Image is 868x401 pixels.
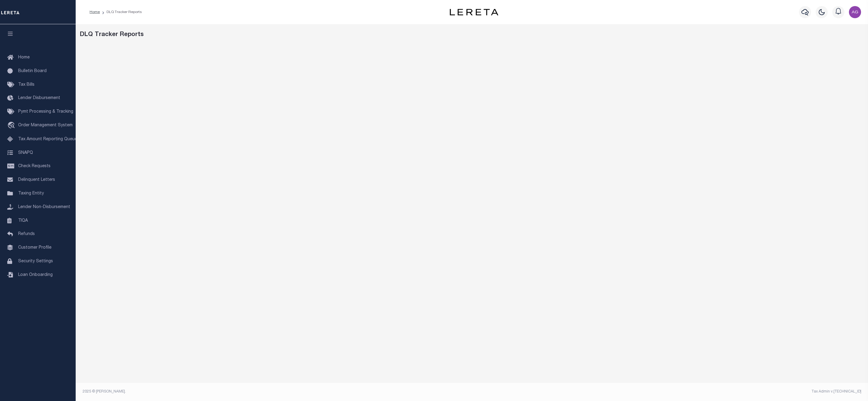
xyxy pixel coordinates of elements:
li: DLQ Tracker Reports [100,9,142,15]
span: Order Management System [18,123,73,128]
span: TIQA [18,218,28,223]
span: Lender Disbursement [18,96,60,100]
img: svg+xml;base64,PHN2ZyB4bWxucz0iaHR0cDovL3d3dy53My5vcmcvMjAwMC9zdmciIHBvaW50ZXItZXZlbnRzPSJub25lIi... [849,6,861,18]
span: Refunds [18,232,35,236]
span: Tax Amount Reporting Queue [18,137,77,141]
span: SNAPQ [18,151,33,155]
img: logo-dark.svg [450,9,498,15]
div: DLQ Tracker Reports [80,30,864,39]
span: Pymt Processing & Tracking [18,110,73,114]
span: Check Requests [18,164,51,168]
span: Tax Bills [18,83,35,87]
span: Home [18,55,30,60]
i: travel_explore [7,122,17,130]
span: Security Settings [18,259,53,263]
span: Customer Profile [18,246,51,250]
span: Taxing Entity [18,191,44,196]
a: Home [90,10,100,14]
span: Bulletin Board [18,69,47,73]
span: Loan Onboarding [18,273,53,277]
span: Delinquent Letters [18,178,55,182]
span: Lender Non-Disbursement [18,205,70,209]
